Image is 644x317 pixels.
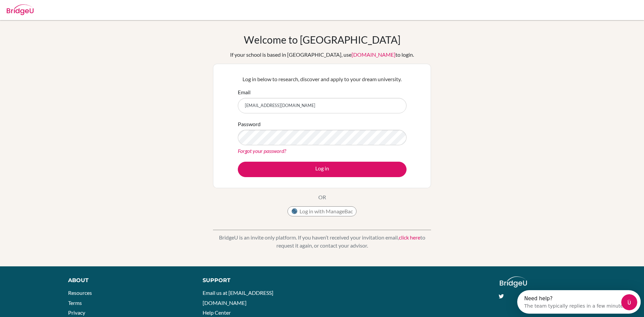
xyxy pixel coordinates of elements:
button: Log in [238,162,407,177]
button: Log in with ManageBac [287,206,357,216]
img: logo_white@2x-f4f0deed5e89b7ecb1c2cc34c3e3d731f90f0f143d5ea2071677605dd97b5244.png [500,276,527,287]
div: Open Intercom Messenger [3,3,130,21]
img: Bridge-U [7,4,34,15]
div: Need help? [7,6,110,11]
a: Resources [68,289,92,296]
div: If your school is based in [GEOGRAPHIC_DATA], use to login. [230,51,414,59]
label: Email [238,88,251,96]
a: Forgot your password? [238,148,286,154]
p: BridgeU is an invite only platform. If you haven’t received your invitation email, to request it ... [213,233,431,250]
a: [DOMAIN_NAME] [352,51,395,58]
iframe: Intercom live chat [621,294,637,310]
p: Log in below to research, discover and apply to your dream university. [238,75,407,83]
div: The team typically replies in a few minutes. [7,11,110,18]
a: Privacy [68,309,85,316]
a: Help Center [203,309,231,316]
label: Password [238,120,261,128]
div: Support [203,276,314,284]
h1: Welcome to [GEOGRAPHIC_DATA] [244,34,400,46]
a: Terms [68,300,82,306]
a: Email us at [EMAIL_ADDRESS][DOMAIN_NAME] [203,289,273,306]
p: OR [318,193,326,201]
div: About [68,276,187,284]
a: click here [399,234,420,241]
iframe: Intercom live chat discovery launcher [517,290,641,314]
